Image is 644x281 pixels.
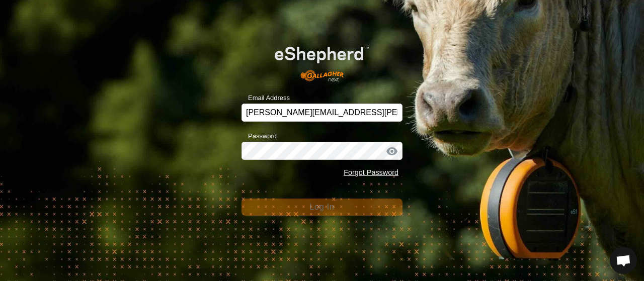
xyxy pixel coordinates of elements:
div: Open chat [610,247,637,274]
span: Log In [309,203,334,211]
img: E-shepherd Logo [258,33,386,88]
label: Email Address [242,93,290,103]
button: Log In [242,199,403,216]
label: Password [242,131,277,141]
a: Forgot Password [344,168,398,176]
input: Email Address [242,104,403,122]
